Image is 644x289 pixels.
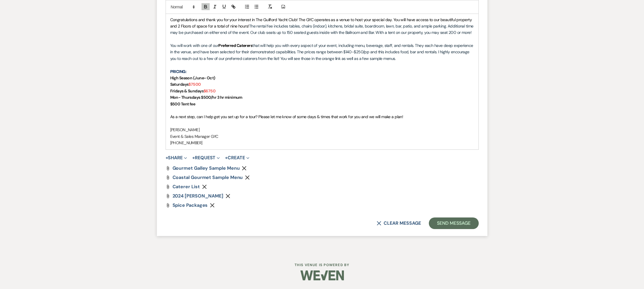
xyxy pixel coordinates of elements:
[170,140,474,146] p: [PHONE_NUMBER]
[170,133,474,140] p: Event & Sales Manager GYC
[170,17,473,29] span: Congratulations and thank you for your interest in The Guilford Yacht Club! The GYC operates as a...
[173,184,200,190] span: Caterer List
[300,265,344,286] img: Weven Logo
[173,166,240,171] a: Gourmet Galley Sample Menu
[170,75,215,81] strong: High Season (June- Oct)
[170,69,187,74] strong: PRICING:
[192,156,195,160] span: +
[173,184,200,189] a: Caterer List
[166,156,187,160] button: Share
[170,23,474,35] span: The rental fee includes tables, chairs (indoor), kitchens, bridal suite, boardroom, lawn, bar, pa...
[225,156,228,160] span: +
[225,156,249,160] button: Create
[192,156,220,160] button: Request
[166,156,168,160] span: +
[170,95,242,100] strong: Mon- Thursdays $500/hr 3 hr minimum
[173,194,224,198] a: 2024 [PERSON_NAME]
[173,202,208,208] span: Spice Packages
[173,174,243,180] span: Coastal Gourmet Sample Menu
[204,88,215,94] strong: $6750
[173,193,224,199] span: 2024 [PERSON_NAME]
[170,82,189,87] strong: Saturdays
[173,165,240,171] span: Gourmet Galley Sample Menu
[170,43,219,48] span: You will work with one of our
[429,217,478,229] button: Send Message
[170,114,403,119] span: As a next step, can I help get you set up for a tour? Please let me know of some days & times tha...
[188,82,201,87] strong: $7500
[170,88,204,94] strong: Fridays & Sundays
[173,203,208,208] a: Spice Packages
[170,101,195,107] strong: $500 Tent fee
[218,43,252,48] strong: Preferred Caterers
[170,127,474,133] p: [PERSON_NAME]
[170,43,474,61] span: that will help you with every aspect of your event, including menu, beverage, staff, and rentals....
[377,221,421,226] button: Clear message
[173,175,243,180] a: Coastal Gourmet Sample Menu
